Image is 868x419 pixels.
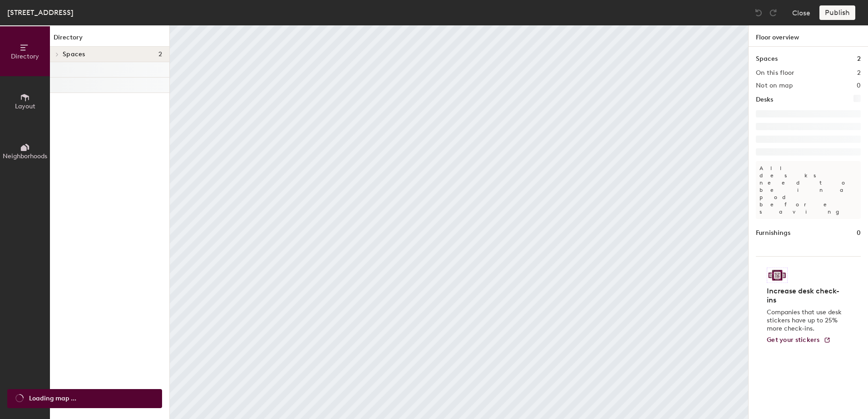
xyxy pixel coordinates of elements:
[756,95,773,105] h1: Desks
[756,54,778,64] h1: Spaces
[754,8,763,17] img: Undo
[857,69,861,77] h2: 2
[63,51,85,58] span: Spaces
[767,336,820,344] span: Get your stickers
[756,228,790,238] h1: Furnishings
[769,8,778,17] img: Redo
[857,228,861,238] h1: 0
[767,308,844,333] p: Companies that use desk stickers have up to 25% more check-ins.
[857,54,861,64] h1: 2
[756,161,861,219] p: All desks need to be in a pod before saving
[749,25,868,47] h1: Floor overview
[11,53,39,60] span: Directory
[15,102,35,110] span: Layout
[767,287,844,305] h4: Increase desk check-ins
[767,336,831,344] a: Get your stickers
[7,7,74,18] div: [STREET_ADDRESS]
[170,25,748,419] canvas: Map
[756,69,794,77] h2: On this floor
[158,51,162,58] span: 2
[857,82,861,89] h2: 0
[756,82,793,89] h2: Not on map
[792,5,810,20] button: Close
[767,268,788,283] img: Sticker logo
[50,33,169,47] h1: Directory
[3,152,47,160] span: Neighborhoods
[29,394,76,404] span: Loading map ...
